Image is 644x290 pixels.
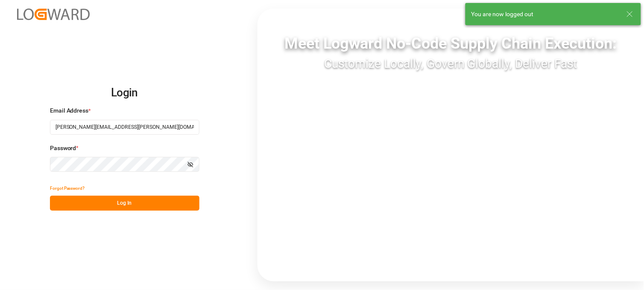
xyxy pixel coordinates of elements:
[50,106,89,115] span: Email Address
[50,181,85,196] button: Forgot Password?
[50,120,199,135] input: Enter your email
[471,10,618,19] div: You are now logged out
[258,32,644,55] div: Meet Logward No-Code Supply Chain Execution:
[50,144,76,153] span: Password
[50,79,199,107] h2: Login
[258,55,644,73] div: Customize Locally, Govern Globally, Deliver Fast
[17,9,90,20] img: Logward_new_orange.png
[50,196,199,211] button: Log In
